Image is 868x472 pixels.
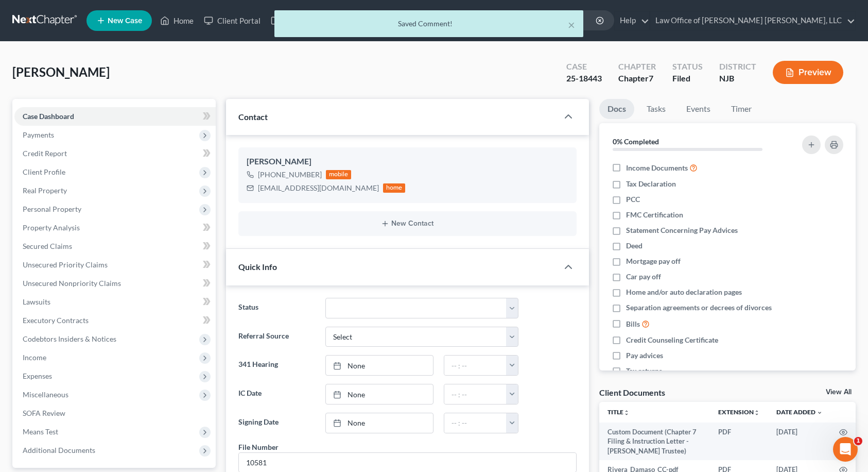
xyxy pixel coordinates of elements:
span: Tax Declaration [626,179,676,189]
a: Executory Contracts [14,311,216,330]
a: Titleunfold_more [607,408,630,416]
span: Payments [23,130,54,139]
div: [PHONE_NUMBER] [258,170,322,180]
span: Lawsuits [23,297,50,306]
input: -- : -- [444,356,507,375]
div: Status [672,61,703,73]
a: Date Added expand_more [776,408,823,416]
span: Tax returns [626,366,662,376]
div: File Number [238,442,279,452]
span: PCC [626,194,640,205]
span: Quick Info [238,262,277,272]
span: Separation agreements or decrees of divorces [626,302,772,313]
span: Executory Contracts [23,316,89,325]
iframe: Intercom live chat [833,437,858,462]
span: 1 [854,437,862,445]
label: Referral Source [233,327,320,347]
span: Additional Documents [23,446,95,454]
span: Secured Claims [23,242,72,250]
span: Expenses [23,372,52,380]
button: New Contact [247,220,568,228]
span: Credit Report [23,149,67,158]
div: Chapter [618,73,656,85]
span: FMC Certification [626,210,683,220]
button: Preview [773,61,843,84]
span: Personal Property [23,205,81,213]
span: 7 [649,73,653,83]
label: Signing Date [233,413,320,433]
span: Income [23,353,46,362]
a: Events [678,99,719,119]
span: Client Profile [23,167,65,176]
span: Contact [238,112,268,122]
a: Secured Claims [14,237,216,256]
a: Unsecured Priority Claims [14,256,216,274]
span: SOFA Review [23,409,65,417]
span: Real Property [23,186,67,195]
span: Deed [626,241,643,251]
span: Mortgage pay off [626,256,681,266]
div: Chapter [618,61,656,73]
label: Status [233,298,320,318]
span: Codebtors Insiders & Notices [23,334,116,343]
div: [PERSON_NAME] [247,156,568,168]
a: Docs [599,99,634,119]
a: None [326,384,433,404]
i: expand_more [817,410,823,416]
span: Unsecured Priority Claims [23,260,108,269]
div: [EMAIL_ADDRESS][DOMAIN_NAME] [258,183,379,193]
span: Miscellaneous [23,390,68,399]
div: Case [566,61,602,73]
a: Timer [723,99,760,119]
div: mobile [326,170,352,179]
span: Unsecured Nonpriority Claims [23,279,121,288]
a: Credit Report [14,144,216,163]
button: × [568,19,575,31]
span: Bills [626,319,640,329]
div: Saved Comment! [283,19,575,29]
label: 341 Hearing [233,355,320,376]
span: Means Test [23,427,58,436]
div: home [383,183,406,193]
div: 25-18443 [566,73,602,85]
a: SOFA Review [14,404,216,423]
strong: 0% Completed [613,137,659,146]
span: Income Documents [626,163,688,173]
span: Home and/or auto declaration pages [626,287,742,297]
a: None [326,413,433,433]
span: Property Analysis [23,223,80,232]
div: NJB [719,73,756,85]
div: Filed [672,73,703,85]
span: Statement Concerning Pay Advices [626,225,738,235]
span: Credit Counseling Certificate [626,335,718,345]
div: Client Documents [599,387,665,398]
a: Extensionunfold_more [718,408,760,416]
i: unfold_more [623,410,630,416]
a: None [326,356,433,375]
i: unfold_more [754,410,760,416]
div: District [719,61,756,73]
span: Car pay off [626,272,661,282]
label: IC Date [233,384,320,404]
td: Custom Document (Chapter 7 Filing & Instruction Letter - [PERSON_NAME] Trustee) [599,423,710,460]
a: Lawsuits [14,293,216,311]
a: Unsecured Nonpriority Claims [14,274,216,293]
a: View All [826,389,852,396]
td: PDF [710,423,768,460]
a: Property Analysis [14,218,216,237]
input: -- : -- [444,413,507,433]
span: Case Dashboard [23,112,74,121]
td: [DATE] [768,423,831,460]
span: [PERSON_NAME] [12,64,110,79]
a: Case Dashboard [14,107,216,126]
a: Tasks [638,99,674,119]
span: Pay advices [626,350,663,361]
input: -- : -- [444,384,507,404]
